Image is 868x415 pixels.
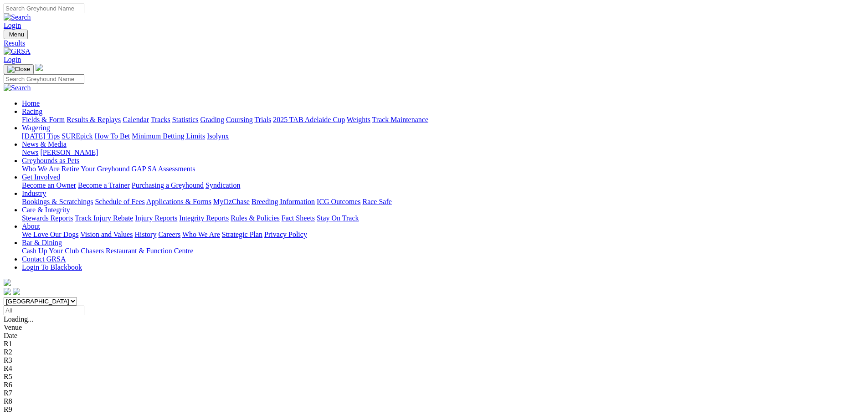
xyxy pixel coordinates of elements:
a: Become an Owner [22,181,76,189]
img: facebook.svg [4,288,11,295]
a: ICG Outcomes [317,198,360,205]
div: R4 [4,364,864,373]
div: Racing [22,116,864,124]
a: We Love Our Dogs [22,231,78,238]
a: Login [4,21,21,29]
div: Bar & Dining [22,247,864,255]
a: GAP SA Assessments [132,165,195,173]
a: Greyhounds as Pets [22,157,79,164]
a: Bookings & Scratchings [22,198,93,205]
a: Get Involved [22,173,60,181]
a: History [134,231,156,238]
a: Become a Trainer [78,181,130,189]
div: R7 [4,389,864,397]
div: Date [4,332,864,340]
div: Get Involved [22,181,864,190]
a: Login To Blackbook [22,263,82,271]
a: Isolynx [207,132,229,140]
a: News [22,149,38,156]
span: Loading... [4,315,33,323]
div: News & Media [22,149,864,157]
div: About [22,231,864,239]
a: Chasers Restaurant & Function Centre [81,247,193,255]
a: Vision and Values [80,231,133,238]
button: Toggle navigation [4,64,34,74]
a: Track Injury Rebate [75,214,133,222]
a: Fact Sheets [282,214,315,222]
a: Login [4,56,21,63]
a: About [22,222,40,230]
a: Race Safe [362,198,391,205]
a: Statistics [172,116,199,123]
input: Search [4,74,84,84]
a: Minimum Betting Limits [132,132,205,140]
img: logo-grsa-white.png [36,64,43,71]
a: Schedule of Fees [95,198,144,205]
div: R5 [4,373,864,381]
a: Privacy Policy [264,231,307,238]
a: Weights [347,116,370,123]
a: Careers [158,231,180,238]
a: Strategic Plan [222,231,262,238]
input: Search [4,4,84,13]
a: Cash Up Your Club [22,247,79,255]
img: logo-grsa-white.png [4,279,11,286]
div: Greyhounds as Pets [22,165,864,173]
a: Calendar [123,116,149,123]
a: Care & Integrity [22,206,70,214]
a: Bar & Dining [22,239,62,246]
span: Menu [9,31,24,38]
div: Care & Integrity [22,214,864,222]
a: Results [4,39,864,47]
a: Tracks [151,116,170,123]
a: Stewards Reports [22,214,73,222]
div: R8 [4,397,864,405]
img: Search [4,13,31,21]
a: Who We Are [182,231,220,238]
div: Venue [4,323,864,332]
div: R3 [4,356,864,364]
img: Search [4,84,31,92]
a: Home [22,99,40,107]
a: Purchasing a Greyhound [132,181,204,189]
a: Applications & Forms [146,198,211,205]
button: Toggle navigation [4,30,28,39]
a: 2025 TAB Adelaide Cup [273,116,345,123]
a: Racing [22,108,42,115]
a: Retire Your Greyhound [62,165,130,173]
a: SUREpick [62,132,92,140]
a: Who We Are [22,165,60,173]
a: Rules & Policies [231,214,280,222]
div: R1 [4,340,864,348]
img: twitter.svg [13,288,20,295]
a: Integrity Reports [179,214,229,222]
a: Breeding Information [252,198,315,205]
a: Injury Reports [135,214,177,222]
a: MyOzChase [213,198,250,205]
div: Industry [22,198,864,206]
a: Wagering [22,124,50,132]
a: [DATE] Tips [22,132,60,140]
a: Track Maintenance [372,116,428,123]
a: Grading [200,116,224,123]
a: [PERSON_NAME] [40,149,98,156]
div: R6 [4,381,864,389]
div: R2 [4,348,864,356]
img: GRSA [4,47,31,56]
a: Coursing [226,116,253,123]
a: Stay On Track [317,214,359,222]
a: Results & Replays [67,116,121,123]
a: Fields & Form [22,116,65,123]
a: Contact GRSA [22,255,66,263]
a: Industry [22,190,46,197]
a: Syndication [205,181,240,189]
div: Wagering [22,132,864,140]
input: Select date [4,306,84,315]
img: Close [7,66,30,73]
a: News & Media [22,140,67,148]
a: Trials [254,116,271,123]
div: R9 [4,405,864,414]
a: How To Bet [95,132,130,140]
